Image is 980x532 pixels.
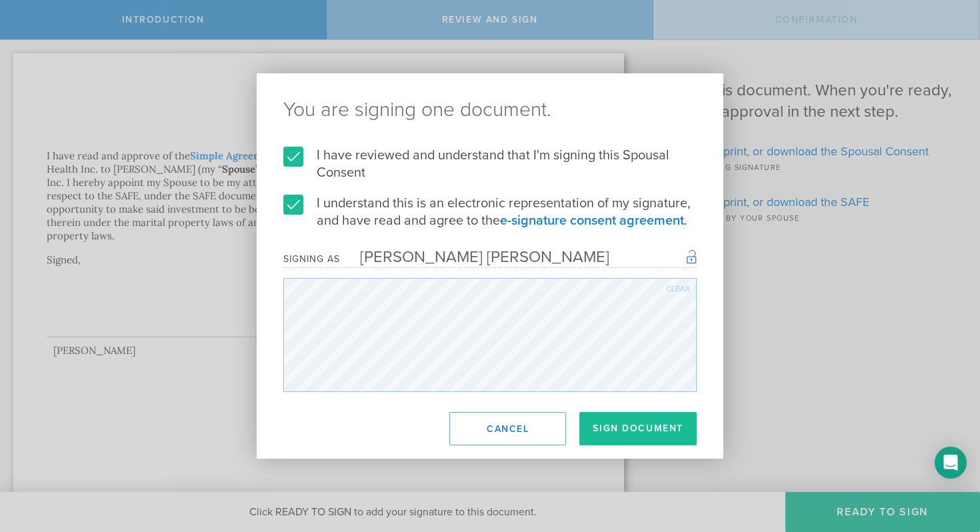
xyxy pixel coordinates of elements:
div: Signing as [283,253,340,265]
div: [PERSON_NAME] [PERSON_NAME] [340,247,609,267]
div: Open Intercom Messenger [935,447,967,479]
a: e-signature consent agreement [500,213,684,229]
button: Cancel [449,412,566,445]
label: I have reviewed and understand that I'm signing this Spousal Consent [283,147,697,181]
ng-pluralize: You are signing one document. [283,100,697,120]
button: Sign Document [579,412,697,445]
label: I understand this is an electronic representation of my signature, and have read and agree to the . [283,195,697,229]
